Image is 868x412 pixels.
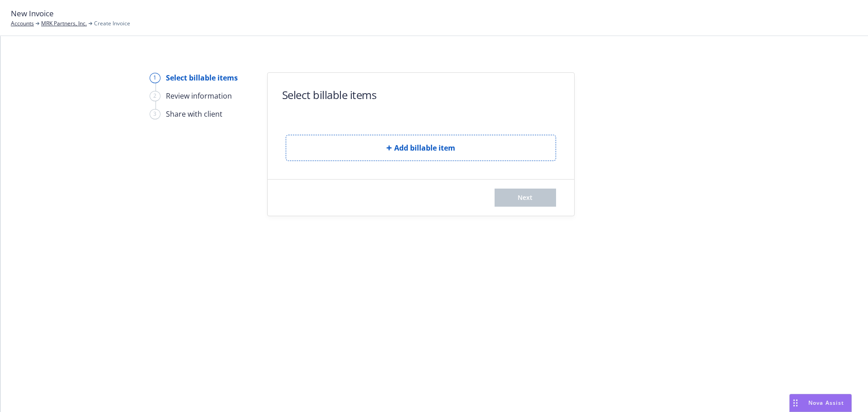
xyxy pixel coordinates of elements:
[495,189,556,207] button: Next
[94,19,130,28] span: Create Invoice
[41,19,87,28] a: MRK Partners, Inc.
[286,135,556,161] button: Add billable item
[808,399,844,407] span: Nova Assist
[11,8,54,19] span: New Invoice
[166,72,238,83] div: Select billable items
[282,87,377,102] h1: Select billable items
[166,90,232,101] div: Review information
[150,91,160,101] div: 2
[394,142,455,153] span: Add billable item
[150,73,160,83] div: 1
[518,193,533,202] span: Next
[790,394,801,412] div: Drag to move
[789,394,852,412] button: Nova Assist
[150,109,160,119] div: 3
[11,19,34,28] a: Accounts
[166,109,222,119] div: Share with client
